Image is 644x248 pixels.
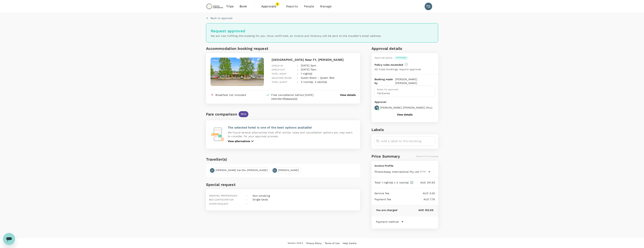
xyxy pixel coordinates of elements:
[246,203,247,205] span: :
[414,181,435,184] p: AUD 341.93
[3,233,15,245] iframe: Button to launch messaging window
[376,208,397,212] p: You are charged
[371,153,400,159] h6: Price Summary
[228,139,255,143] button: View alternatives
[273,168,277,173] div: GL
[374,197,391,201] p: Payment fee
[301,76,334,80] p: Guest Room - Queen Bed
[228,125,356,130] p: The selected hotel is one of the best options available!
[374,67,421,71] p: All hotel bookings require approval
[371,127,438,133] h6: Labels
[240,4,247,9] span: Book
[209,194,237,197] span: Smoking preferences
[272,81,287,83] span: Total guest
[276,169,301,172] span: [PERSON_NAME]
[246,194,247,197] span: :
[376,220,399,224] p: Payment method
[306,241,322,245] a: Privacy Policy
[301,64,316,67] p: [DATE] 3pm
[397,113,413,116] button: View details
[301,72,312,75] p: 1 night(s)
[374,77,395,85] p: Booking made by
[209,198,234,201] span: Bed configuration
[301,80,327,84] p: 2 room(s), 2 adult(s)
[284,97,290,100] span: fees
[425,3,432,10] div: TS
[374,191,389,195] p: Service fee
[213,169,270,172] span: [PERSON_NAME] Kai Zhe [PERSON_NAME]
[374,170,419,174] span: PhotonAssay International Pty Ltd
[271,93,325,101] div: Free cancellation before [DATE] (standard apply)
[272,72,287,75] span: Total night
[320,4,332,9] span: Manage
[391,197,435,201] p: AUD 7.76
[210,168,214,173] div: JC
[272,58,356,62] p: [GEOGRAPHIC_DATA] Near Ft. [PERSON_NAME]
[226,4,234,9] span: Trips
[377,91,433,95] p: Fairbanks
[251,196,268,202] div: Single beds
[276,2,279,6] span: 2
[381,138,433,144] input: Add a label to this booking
[294,61,298,68] div: :
[420,170,426,174] span: (AUD)
[206,111,237,117] div: Fare comparison
[272,64,283,67] span: Check-in
[416,155,438,158] span: Payment Processing
[206,45,282,52] h6: Accommodation booking request
[376,106,378,109] p: TS
[294,65,298,72] div: :
[374,181,409,184] p: Total 1 night(s) x 2 room(s)
[294,69,298,76] div: :
[294,77,298,84] div: :
[288,241,303,245] span: Version 3.53.2
[206,156,360,162] h6: Traveller(s)
[246,198,247,201] span: :
[374,100,435,104] p: Approver
[325,242,340,245] span: Terms of Use
[397,208,433,212] p: AUD 352.69
[272,68,285,71] span: Check-out
[380,106,432,109] p: [PERSON_NAME] [PERSON_NAME] ( You )
[374,170,430,174] button: PhotonAssay International Pty Ltd(AUD)
[251,192,270,198] div: Non-smoking
[325,241,340,245] a: Terms of Use
[371,45,438,52] h6: Approval details
[206,2,223,11] img: Chrysos Corporation
[374,63,403,67] p: Policy rules exceeded
[261,4,280,9] span: Approvals
[239,112,249,116] span: Beta
[228,139,250,143] p: View alternatives
[394,56,408,59] span: Approved
[304,4,314,9] span: People
[343,242,357,245] span: Help Centre
[211,58,264,86] img: hotel
[272,77,291,79] span: Selected room
[211,34,433,38] p: We are now fulfiling this booking for you. Once confirmed, an invoice and itinerary will be sent ...
[206,16,232,20] button: Back to approval
[211,16,232,20] p: Back to approval
[377,88,398,91] span: Notes for approval
[340,93,356,97] button: View details
[395,77,435,85] p: [PERSON_NAME] [PERSON_NAME]
[286,4,298,9] span: Reports
[389,191,435,195] p: AUD 3.00
[374,164,435,168] p: Invoice Profile
[374,56,392,60] div: Approval status
[343,241,357,245] a: Help Centre
[228,131,356,138] p: We found several alternatives that offer similar rates and cancellation options you may want to c...
[211,28,433,34] h6: Request approved
[206,182,360,188] h6: Special request
[306,242,322,245] span: Privacy Policy
[209,203,229,205] span: Other request
[301,68,316,71] p: [DATE] 11am
[215,93,246,97] div: Breakfast not included
[294,73,298,80] div: :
